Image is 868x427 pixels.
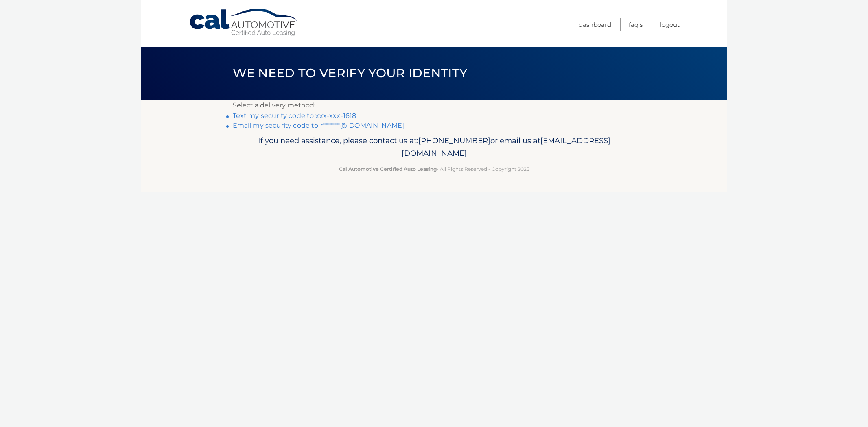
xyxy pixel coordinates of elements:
p: Select a delivery method: [233,100,636,111]
a: Dashboard [579,18,611,31]
span: We need to verify your identity [233,65,468,81]
a: Text my security code to xxx-xxx-1618 [233,112,356,120]
p: - All Rights Reserved - Copyright 2025 [238,165,630,173]
span: [PHONE_NUMBER] [418,136,490,145]
strong: Cal Automotive Certified Auto Leasing [339,166,437,172]
p: If you need assistance, please contact us at: or email us at [238,134,630,160]
a: Cal Automotive [189,8,299,37]
a: FAQ's [629,18,643,31]
a: Email my security code to r*******@[DOMAIN_NAME] [233,122,404,129]
a: Logout [660,18,680,31]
